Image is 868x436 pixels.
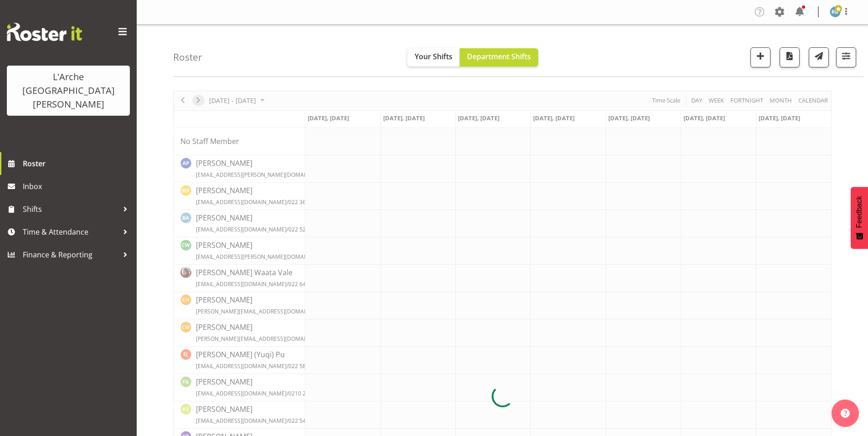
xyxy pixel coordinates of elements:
span: Department Shifts [467,51,531,62]
span: Time & Attendance [23,225,118,239]
span: Finance & Reporting [23,248,118,262]
span: Your Shifts [415,51,452,62]
img: help-xxl-2.png [841,409,850,418]
button: Filter Shifts [836,47,856,67]
span: Roster [23,157,132,170]
img: robin-buch3407.jpg [830,6,841,17]
button: Add a new shift [750,47,770,67]
span: Feedback [855,196,863,228]
button: Department Shifts [460,48,538,67]
span: Shifts [23,202,118,216]
button: Download a PDF of the roster according to the set date range. [780,47,800,67]
button: Feedback - Show survey [851,187,868,249]
button: Send a list of all shifts for the selected filtered period to all rostered employees. [809,47,829,67]
button: Your Shifts [407,48,460,67]
div: L'Arche [GEOGRAPHIC_DATA][PERSON_NAME] [16,70,121,111]
h4: Roster [173,52,202,62]
span: Inbox [23,180,132,193]
img: Rosterit website logo [7,23,82,41]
